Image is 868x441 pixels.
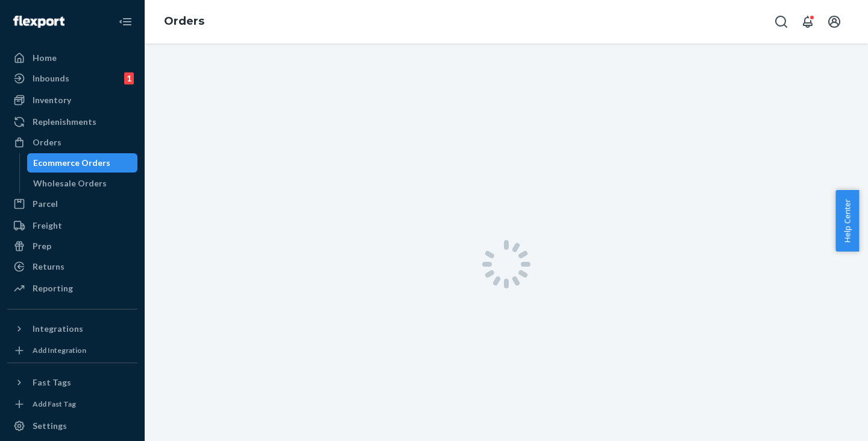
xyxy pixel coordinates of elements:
a: Inventory [7,90,137,110]
div: Parcel [33,198,58,210]
a: Add Integration [7,343,137,358]
div: Settings [33,420,67,432]
div: Freight [33,220,62,232]
a: Inbounds1 [7,69,137,88]
button: Help Center [835,190,859,252]
a: Replenishments [7,112,137,132]
a: Add Fast Tag [7,397,137,411]
div: Replenishments [33,116,96,128]
button: Open notifications [796,10,820,34]
a: Prep [7,236,137,256]
a: Orders [7,133,137,152]
button: Close Navigation [113,10,137,34]
div: Returns [33,261,64,273]
div: Add Fast Tag [33,399,76,409]
ol: breadcrumbs [154,4,214,39]
div: Add Integration [33,345,86,355]
button: Fast Tags [7,373,137,392]
button: Open account menu [822,10,846,34]
a: Wholesale Orders [27,174,138,193]
div: Prep [33,240,51,252]
div: Inbounds [33,72,69,84]
button: Integrations [7,319,137,338]
div: Orders [33,136,61,148]
button: Open Search Box [769,10,793,34]
div: Home [33,52,57,64]
div: Ecommerce Orders [33,157,110,169]
img: Flexport logo [13,16,64,28]
a: Orders [164,14,204,28]
a: Parcel [7,194,137,214]
div: Fast Tags [33,376,71,389]
a: Home [7,48,137,68]
a: Settings [7,416,137,436]
div: Wholesale Orders [33,177,107,189]
a: Ecommerce Orders [27,153,138,173]
a: Reporting [7,279,137,298]
div: Integrations [33,323,83,335]
div: Inventory [33,94,71,106]
div: Reporting [33,282,73,294]
a: Returns [7,257,137,276]
a: Freight [7,216,137,235]
div: 1 [124,72,134,84]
